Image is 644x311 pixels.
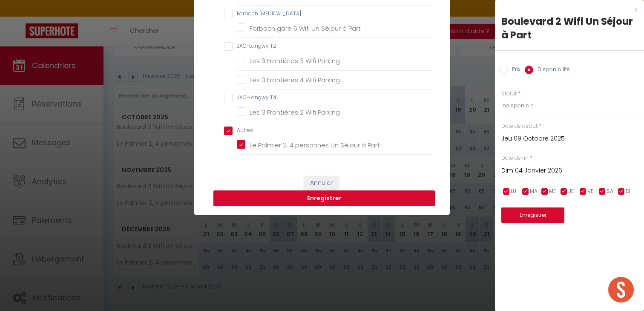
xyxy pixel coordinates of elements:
[530,187,538,196] span: MA
[533,66,570,75] label: Disponibilité
[501,90,517,98] label: Statut
[626,187,630,196] span: DI
[213,190,435,207] button: Enregistrer
[568,187,574,196] span: JE
[501,122,538,130] label: Date de début
[501,14,638,42] div: Boulevard 2 Wifi Un Séjour à Part
[495,4,638,14] div: x
[501,154,529,162] label: Date de fin
[607,187,613,196] span: SA
[250,75,340,84] span: Les 3 Frontières 4 Wifi Parking
[511,187,516,196] span: LU
[250,141,380,150] span: Le Palmier 2, 4 personnes Un Séjour à Part
[508,66,520,75] label: Prix
[250,24,361,33] span: Forbach gare 6 Wifi Un Séjour à Part
[501,207,564,223] button: Enregistrer
[608,277,634,302] div: Ouvrir le chat
[549,187,556,196] span: ME
[587,187,593,196] span: VE
[304,176,339,190] button: Annuler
